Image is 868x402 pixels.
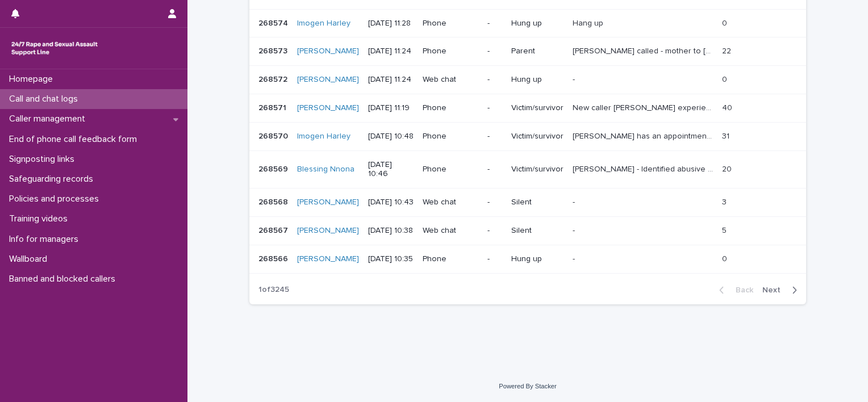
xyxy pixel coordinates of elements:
[5,114,94,124] p: Caller management
[5,234,87,245] p: Info for managers
[573,252,577,264] p: -
[722,101,735,113] p: 40
[511,75,564,85] p: Hung up
[297,198,359,207] a: [PERSON_NAME]
[722,73,729,85] p: 0
[722,195,729,207] p: 3
[258,162,290,174] p: 268569
[487,226,502,236] p: -
[511,165,564,174] p: Victim/survivor
[258,224,290,236] p: 268567
[487,254,502,264] p: -
[511,132,564,141] p: Victim/survivor
[487,75,502,85] p: -
[722,162,734,174] p: 20
[249,66,806,94] tr: 268572268572 [PERSON_NAME] [DATE] 11:24Web chat-Hung up-- 00
[722,44,733,56] p: 22
[423,198,478,207] p: Web chat
[249,37,806,66] tr: 268573268573 [PERSON_NAME] [DATE] 11:24Phone-Parent[PERSON_NAME] called - mother to [DEMOGRAPHIC_...
[368,75,414,85] p: [DATE] 11:24
[573,162,715,174] p: Stephen - Identified abusive caller, mentioned he was spying in his sister and was caught by mum ...
[423,19,478,28] p: Phone
[368,103,414,113] p: [DATE] 11:19
[368,19,414,28] p: [DATE] 11:28
[368,254,414,264] p: [DATE] 10:35
[5,213,77,224] p: Training videos
[249,245,806,273] tr: 268566268566 [PERSON_NAME] [DATE] 10:35Phone-Hung up-- 00
[297,75,359,85] a: [PERSON_NAME]
[511,47,564,56] p: Parent
[258,195,290,207] p: 268568
[487,165,502,174] p: -
[249,150,806,189] tr: 268569268569 Blessing Nnona [DATE] 10:46Phone-Victim/survivor[PERSON_NAME] - Identified abusive c...
[258,101,289,113] p: 268571
[511,103,564,113] p: Victim/survivor
[258,44,290,56] p: 268573
[297,103,359,113] a: [PERSON_NAME]
[758,285,806,295] button: Next
[722,252,729,264] p: 0
[487,19,502,28] p: -
[5,254,56,265] p: Wallboard
[487,132,502,141] p: -
[722,129,732,141] p: 31
[368,160,414,179] p: [DATE] 10:46
[511,226,564,236] p: Silent
[487,103,502,113] p: -
[297,165,354,174] a: Blessing Nnona
[573,195,577,207] p: -
[5,134,146,145] p: End of phone call feedback form
[5,94,87,104] p: Call and chat logs
[297,132,350,141] a: Imogen Harley
[762,286,787,294] span: Next
[710,285,758,295] button: Back
[573,16,606,28] p: Hang up
[423,165,478,174] p: Phone
[423,254,478,264] p: Phone
[297,226,359,236] a: [PERSON_NAME]
[5,194,108,204] p: Policies and processes
[573,44,715,56] p: Katherine called - mother to 15 year old daughter. Daughter has just disclosed that she was raped...
[573,101,715,113] p: New caller Francesca experienced SA by a group of men on a night out. Explored thoughts and feeli...
[499,383,556,390] a: Powered By Stacker
[249,94,806,122] tr: 268571268571 [PERSON_NAME] [DATE] 11:19Phone-Victim/survivorNew caller [PERSON_NAME] experienced ...
[258,73,290,85] p: 268572
[249,189,806,217] tr: 268568268568 [PERSON_NAME] [DATE] 10:43Web chat-Silent-- 33
[573,129,715,141] p: Tracey has an appointment soon with her local rape crisis centre, she is very emotional but is ve...
[487,198,502,207] p: -
[5,74,62,85] p: Homepage
[368,132,414,141] p: [DATE] 10:48
[729,286,753,294] span: Back
[249,9,806,37] tr: 268574268574 Imogen Harley [DATE] 11:28Phone-Hung upHang upHang up 00
[5,174,102,185] p: Safeguarding records
[5,274,124,284] p: Banned and blocked callers
[573,224,577,236] p: -
[511,19,564,28] p: Hung up
[511,254,564,264] p: Hung up
[297,254,359,264] a: [PERSON_NAME]
[249,216,806,245] tr: 268567268567 [PERSON_NAME] [DATE] 10:38Web chat-Silent-- 55
[722,16,729,28] p: 0
[368,47,414,56] p: [DATE] 11:24
[258,252,290,264] p: 268566
[573,73,577,85] p: -
[487,47,502,56] p: -
[258,129,290,141] p: 268570
[5,154,84,165] p: Signposting links
[423,226,478,236] p: Web chat
[297,47,359,56] a: [PERSON_NAME]
[423,132,478,141] p: Phone
[423,103,478,113] p: Phone
[423,75,478,85] p: Web chat
[258,16,290,28] p: 268574
[368,226,414,236] p: [DATE] 10:38
[249,276,298,304] p: 1 of 3245
[249,122,806,150] tr: 268570268570 Imogen Harley [DATE] 10:48Phone-Victim/survivor[PERSON_NAME] has an appointment soon...
[9,37,100,60] img: rhQMoQhaT3yELyF149Cw
[722,224,729,236] p: 5
[511,198,564,207] p: Silent
[368,198,414,207] p: [DATE] 10:43
[423,47,478,56] p: Phone
[297,19,350,28] a: Imogen Harley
